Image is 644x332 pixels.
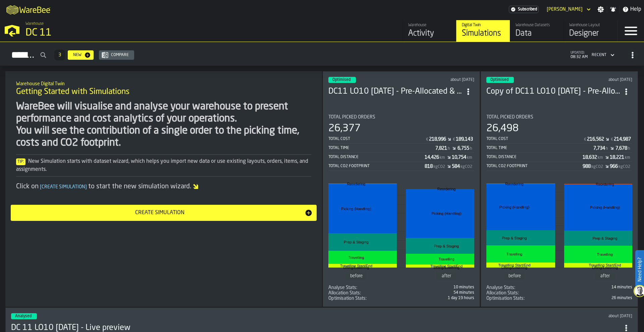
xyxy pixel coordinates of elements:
[328,123,361,135] div: 26,377
[486,86,620,97] h3: Copy of DC11 LO10 [DATE] - Pre-Allocated & Strict Golden Zone
[486,296,525,301] span: Optimisation Stats:
[16,158,25,165] span: Tip:
[16,157,311,174] div: New Simulation starts with dataset wizard, which helps you import new data or use existing layout...
[486,296,632,301] span: 25,531
[403,296,475,300] div: 1 day 19 hours
[486,290,519,296] span: Allocation Stats:
[416,78,475,82] div: Updated: 8/5/2025, 4:23:13 PM Created: 8/19/2024, 7:56:06 AM
[328,146,435,150] div: Total Time
[614,137,631,142] div: Stat Value
[486,155,583,159] div: Total Distance
[403,290,475,295] div: 54 minutes
[328,285,357,290] span: Analyse Stats:
[456,20,510,42] a: link-to-/wh/i/2e91095d-d0fa-471d-87cf-b9f7f81665fc/simulations
[328,296,474,301] div: stat-Optimisation Stats:
[40,185,42,189] span: [
[615,146,627,151] div: Stat Value
[328,296,474,301] span: 2,553,150
[11,77,317,101] div: title-Getting Started with Simulations
[39,185,88,189] span: Create Simulation
[70,53,84,57] div: New
[625,155,630,160] span: km
[630,5,641,13] span: Help
[467,155,472,160] span: km
[486,290,558,296] div: Title
[328,137,425,141] div: Total Cost
[487,178,632,284] div: stat-
[456,137,473,142] div: Stat Value
[587,137,604,142] div: Stat Value
[461,164,472,169] span: kgCO2
[516,28,558,39] div: Data
[486,114,632,120] div: Title
[486,137,583,141] div: Total Cost
[328,155,425,159] div: Total Distance
[486,114,632,171] div: stat-Total Picked Orders
[25,21,44,26] span: Warehouse
[403,285,475,290] div: 10 minutes
[329,178,474,284] div: stat-
[486,296,558,301] div: Title
[593,146,605,151] div: Stat Value
[510,20,563,42] a: link-to-/wh/i/2e91095d-d0fa-471d-87cf-b9f7f81665fc/data
[328,86,462,97] div: DC11 LO10 2024-08-14 - Pre-Allocated & Strict Golden Zone
[592,53,606,57] div: DropdownMenuValue-4
[435,146,447,151] div: Stat Value
[15,314,32,318] span: Analysed
[589,51,616,59] div: DropdownMenuValue-4
[628,146,630,151] span: h
[486,285,632,290] div: stat-Analyse Stats:
[486,123,519,135] div: 26,498
[486,285,558,290] div: Title
[328,296,367,301] span: Optimisation Stats:
[486,290,632,296] div: stat-Allocation Stats:
[426,137,428,142] span: €
[328,290,400,296] div: Title
[16,80,311,87] h2: Sub Title
[429,137,446,142] div: Stat Value
[518,7,537,12] span: Subscribed
[591,164,603,169] span: kgCO2
[462,28,504,39] div: Simulations
[600,274,610,278] text: after
[481,71,638,307] div: ItemListCard-DashboardItemContainer
[16,87,129,97] span: Getting Started with Simulations
[328,164,425,169] div: Total CO2 Footprint
[619,164,630,169] span: kgCO2
[328,109,474,301] section: card-SimulationDashboardCard-optimised
[425,164,433,169] div: Stat Value
[486,109,632,301] section: card-SimulationDashboardCard-optimised
[636,251,643,288] label: Need Help?
[458,146,469,151] div: Stat Value
[610,164,618,169] div: Stat Value
[323,71,480,307] div: ItemListCard-DashboardItemContainer
[486,164,583,169] div: Total CO2 Footprint
[11,205,317,221] button: button-Create Simulation
[569,23,612,28] div: Warehouse Layout
[328,296,400,301] div: Title
[5,71,322,307] div: ItemListCard-
[442,274,451,278] text: after
[470,146,472,151] span: h
[584,137,586,142] span: €
[561,296,633,300] div: 26 minutes
[440,155,445,160] span: km
[490,78,508,82] span: Optimised
[452,155,466,160] div: Stat Value
[607,6,619,13] label: button-toggle-Notifications
[486,77,514,83] div: status-3 2
[332,78,351,82] span: Optimised
[402,20,456,42] a: link-to-/wh/i/2e91095d-d0fa-471d-87cf-b9f7f81665fc/feed/
[509,6,539,13] a: link-to-/wh/i/2e91095d-d0fa-471d-87cf-b9f7f81665fc/settings/billing
[583,155,597,160] div: Stat Value
[25,27,207,39] div: DC 11
[408,28,451,39] div: Activity
[328,285,474,290] div: stat-Analyse Stats:
[610,155,624,160] div: Stat Value
[328,285,400,290] div: Title
[85,185,87,189] span: ]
